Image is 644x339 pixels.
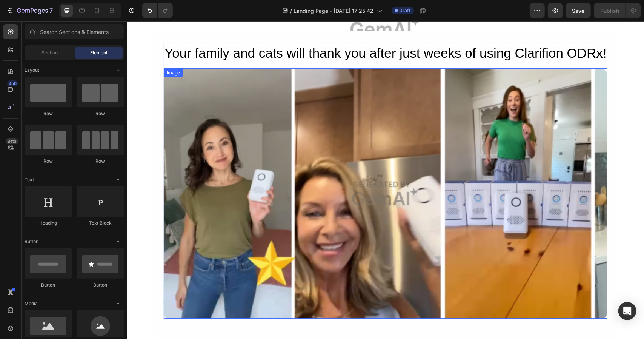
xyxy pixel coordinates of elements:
iframe: Design area [127,21,644,339]
div: Row [25,158,72,165]
span: Draft [400,7,411,14]
div: Row [77,158,124,165]
div: Image [38,48,54,55]
div: Open Intercom Messenger [618,302,636,320]
span: Save [572,8,585,14]
span: Button [25,238,38,245]
div: Heading [25,220,72,227]
div: Text Block [77,220,124,227]
span: Toggle open [112,64,124,76]
button: Publish [594,3,626,18]
div: Button [77,282,124,288]
input: Search Sections & Elements [25,24,124,39]
div: Button [25,282,72,288]
span: Section [42,49,58,56]
span: Layout [25,67,39,74]
div: Row [25,110,72,117]
span: Toggle open [112,297,124,310]
button: 7 [3,3,56,18]
div: Row [77,110,124,117]
p: 7 [49,6,53,15]
span: Landing Page - [DATE] 17:25:42 [294,7,374,15]
span: Toggle open [112,174,124,186]
div: Beta [6,138,18,144]
div: 450 [7,80,18,86]
div: Undo/Redo [142,3,173,18]
h2: Your family and cats will thank you after just weeks of using Clarifion ODRx! [37,22,480,43]
span: / [290,7,292,15]
span: Element [90,49,108,56]
span: Text [25,176,34,183]
span: Toggle open [112,236,124,248]
div: Publish [600,7,619,15]
span: Media [25,300,38,307]
img: Alt image [37,47,480,297]
button: Save [566,3,591,18]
